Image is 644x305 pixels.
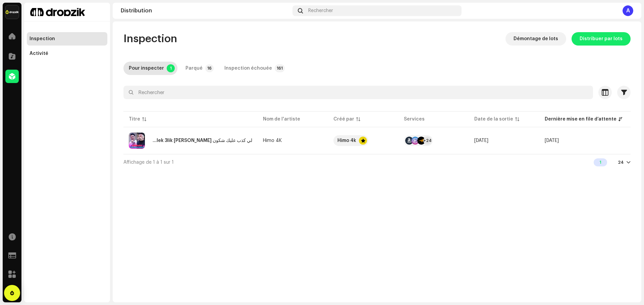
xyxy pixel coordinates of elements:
div: Titre [129,116,140,123]
span: Affichage de 1 à 1 sur 1 [123,160,174,165]
re-m-nav-item: Activité [27,47,107,60]
div: 24 [618,160,624,165]
div: لي كذب عليك شكون Galek 3lik Rani Maghboun [150,138,252,143]
input: Rechercher [123,86,593,99]
span: Inspection [123,32,177,46]
button: Démontage de lots [505,32,566,46]
img: 6b198820-6d9f-4d8e-bd7e-78ab9e57ca24 [5,5,19,19]
div: Himo 4k [337,135,356,146]
span: 8 oct. 2025 [545,138,559,143]
div: Inspection [30,36,55,42]
span: Himo 4K [263,138,323,143]
div: Activité [30,51,48,56]
p-badge: 161 [275,64,285,72]
div: Pour inspecter [129,62,164,75]
div: Distribution [121,8,290,13]
div: Open Intercom Messenger [4,285,20,301]
img: 093cfdf0-c121-4c69-bdab-2ca1e16a6dbc [129,133,145,149]
p-badge: 16 [205,64,214,72]
span: Himo 4k [333,135,393,146]
div: Himo 4K [263,138,282,143]
div: Date de la sortie [474,116,513,123]
div: A [623,5,633,16]
div: Dernière mise en file d’attente [545,116,616,123]
span: Distribuer par lots [580,32,623,46]
div: 1 [594,158,607,166]
re-m-nav-item: Inspection [27,32,107,46]
p-badge: 1 [167,64,175,72]
div: Parqué [185,62,203,75]
div: Créé par [333,116,354,123]
span: Rechercher [308,8,333,13]
span: Démontage de lots [514,32,558,46]
div: +24 [423,137,431,145]
span: 8 oct. 2025 [474,138,488,143]
div: Inspection échouée [224,62,272,75]
button: Distribuer par lots [572,32,631,46]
